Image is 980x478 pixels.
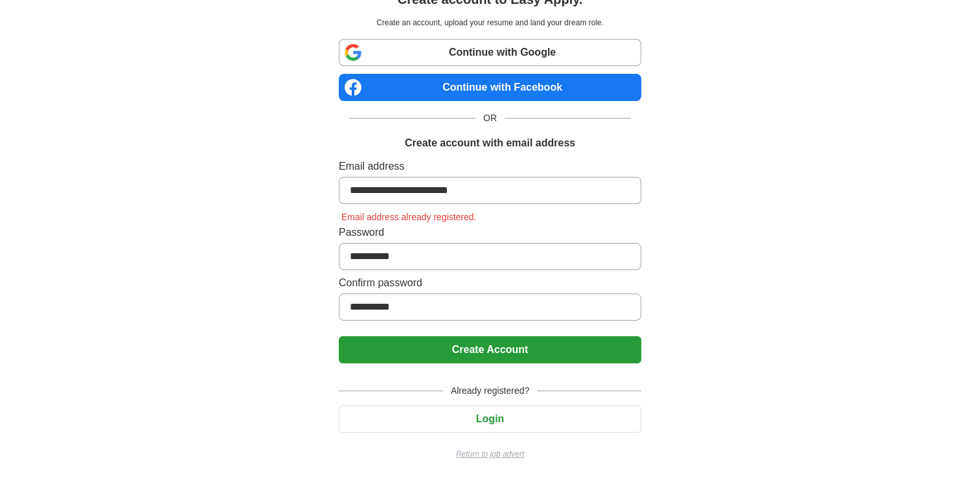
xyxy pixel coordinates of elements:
[339,212,479,222] span: Email address already registered.
[339,448,641,460] a: Return to job advert
[339,413,641,424] a: Login
[339,275,641,291] label: Confirm password
[443,384,537,398] span: Already registered?
[339,405,641,433] button: Login
[339,336,641,363] button: Create Account
[339,39,641,66] a: Continue with Google
[475,111,505,125] span: OR
[405,135,575,151] h1: Create account with email address
[339,225,641,240] label: Password
[339,74,641,101] a: Continue with Facebook
[339,159,641,174] label: Email address
[341,17,639,28] p: Create an account, upload your resume and land your dream role.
